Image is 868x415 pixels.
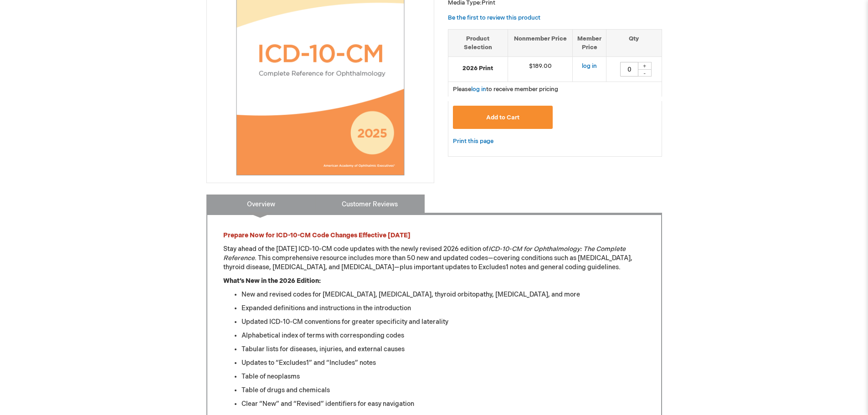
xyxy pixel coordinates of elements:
strong: Prepare Now for ICD-10-CM Code Changes Effective [DATE] [223,231,411,239]
li: Expanded definitions and instructions in the introduction [241,304,645,313]
th: Member Price [573,29,606,56]
a: Overview [206,195,316,213]
li: Alphabetical index of terms with corresponding codes [241,331,645,340]
span: Add to Cart [486,114,519,121]
em: ICD-10-CM for Ophthalmology: The Complete Reference [223,245,626,262]
div: + [638,62,652,70]
th: Nonmember Price [508,29,573,56]
li: Tabular lists for diseases, injuries, and external causes [241,345,645,354]
a: log in [471,86,486,93]
a: Customer Reviews [315,195,425,213]
td: $189.00 [508,57,573,82]
a: log in [582,62,597,70]
a: Print this page [453,136,493,147]
li: Updates to “Excludes1” and “Includes” notes [241,359,645,368]
li: Updated ICD-10-CM conventions for greater specificity and laterality [241,318,645,327]
strong: 2026 Print [453,64,503,73]
span: Please to receive member pricing [453,86,558,93]
li: Clear “New” and “Revised” identifiers for easy navigation [241,400,645,409]
button: Add to Cart [453,106,553,129]
a: Be the first to review this product [448,14,540,21]
p: Stay ahead of the [DATE] ICD-10-CM code updates with the newly revised 2026 edition of . This com... [223,245,645,272]
th: Qty [606,29,662,56]
div: - [638,69,652,77]
input: Qty [620,62,638,77]
li: Table of drugs and chemicals [241,386,645,395]
li: New and revised codes for [MEDICAL_DATA], [MEDICAL_DATA], thyroid orbitopathy, [MEDICAL_DATA], an... [241,290,645,299]
strong: What’s New in the 2026 Edition: [223,277,321,285]
li: Table of neoplasms [241,372,645,381]
th: Product Selection [448,29,508,56]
